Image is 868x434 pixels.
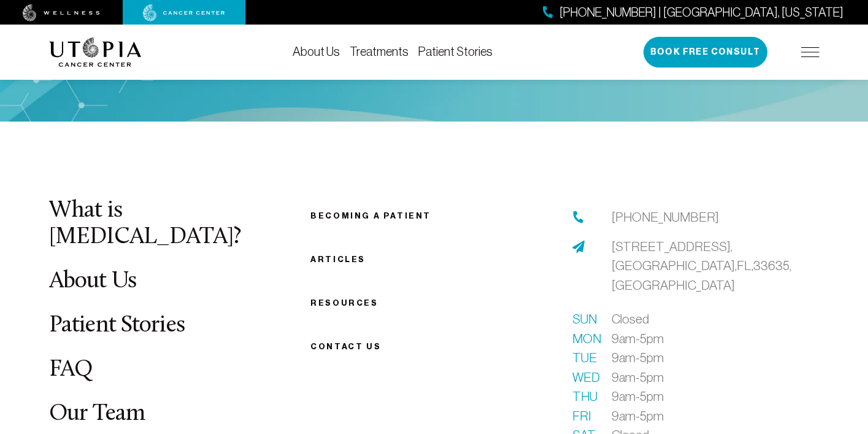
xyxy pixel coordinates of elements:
a: Articles [310,255,366,264]
a: Patient Stories [49,314,185,338]
span: Fri [572,406,597,426]
img: cancer center [143,4,225,21]
span: [STREET_ADDRESS], [GEOGRAPHIC_DATA], FL, 33635, [GEOGRAPHIC_DATA] [612,239,791,292]
span: Sun [572,309,597,329]
a: Patient Stories [418,45,493,58]
img: logo [49,37,142,67]
a: Resources [310,298,378,308]
a: About Us [49,269,137,293]
span: 9am-5pm [612,368,664,387]
span: 9am-5pm [612,406,664,426]
span: 9am-5pm [612,329,664,349]
a: [PHONE_NUMBER] [612,207,719,227]
a: What is [MEDICAL_DATA]? [49,199,241,249]
img: wellness [23,4,100,21]
span: Thu [572,387,597,406]
a: [PHONE_NUMBER] | [GEOGRAPHIC_DATA], [US_STATE] [543,4,843,21]
a: FAQ [49,358,93,382]
span: Closed [612,309,649,329]
button: Book Free Consult [643,37,767,68]
a: Our Team [49,402,145,426]
img: icon-hamburger [801,47,820,57]
span: Contact us [310,342,381,351]
a: [STREET_ADDRESS],[GEOGRAPHIC_DATA],FL,33635,[GEOGRAPHIC_DATA] [612,237,820,295]
span: Wed [572,368,597,387]
span: Tue [572,348,597,368]
a: About Us [293,45,340,58]
img: address [572,241,585,253]
span: 9am-5pm [612,387,664,406]
a: Treatments [350,45,409,58]
span: Mon [572,329,597,349]
a: Becoming a patient [310,211,431,220]
span: [PHONE_NUMBER] | [GEOGRAPHIC_DATA], [US_STATE] [559,4,843,21]
img: phone [572,211,585,223]
span: 9am-5pm [612,348,664,368]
